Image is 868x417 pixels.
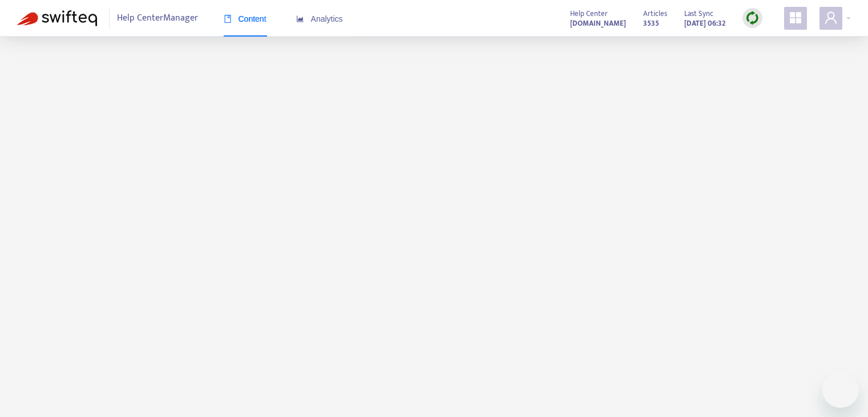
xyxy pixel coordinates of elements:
strong: [DOMAIN_NAME] [570,17,626,30]
span: Content [224,14,267,23]
span: Last Sync [684,7,713,20]
strong: [DATE] 06:32 [684,17,725,30]
span: appstore [789,11,802,25]
span: Help Center [570,7,608,20]
span: Articles [643,7,667,20]
span: book [224,15,232,23]
span: area-chart [296,15,304,23]
a: [DOMAIN_NAME] [570,17,626,30]
span: Help Center Manager [117,7,198,29]
img: sync.dc5367851b00ba804db3.png [745,11,760,25]
iframe: Botón para iniciar la ventana de mensajería [822,371,859,408]
img: Swifteq [17,10,97,26]
strong: 3535 [643,17,659,30]
span: user [824,11,838,25]
span: Analytics [296,14,343,23]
